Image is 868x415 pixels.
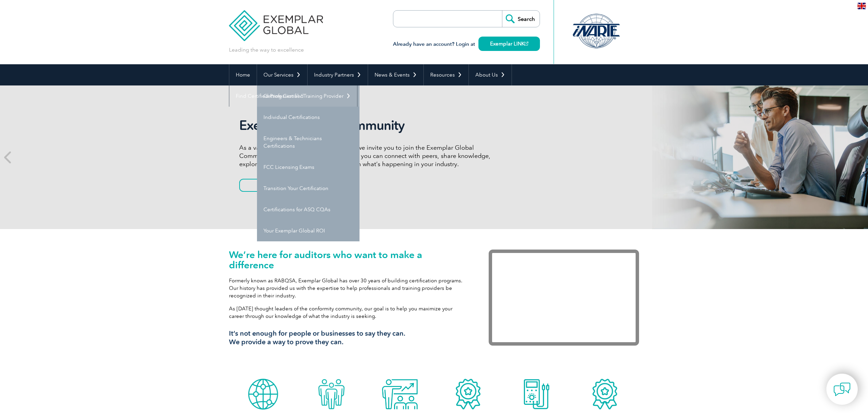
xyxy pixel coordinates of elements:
[368,64,423,85] a: News & Events
[229,85,357,107] a: Find Certified Professional / Training Provider
[257,220,360,241] a: Your Exemplar Global ROI
[525,42,528,45] img: open_square.png
[478,37,540,51] a: Exemplar LINK
[257,107,360,128] a: Individual Certifications
[489,250,639,346] iframe: Exemplar Global: Working together to make a difference
[469,64,512,85] a: About Us
[229,305,468,320] p: As [DATE] thought leaders of the conformity community, our goal is to help you maximize your care...
[257,199,360,220] a: Certifications for ASQ CQAs
[229,46,304,54] p: Leading the way to excellence
[257,128,360,157] a: Engineers & Technicians Certifications
[424,64,469,85] a: Resources
[257,157,360,178] a: FCC Licensing Exams
[257,64,307,85] a: Our Services
[229,277,468,299] p: Formerly known as RABQSA, Exemplar Global has over 30 years of building certification programs. O...
[257,178,360,199] a: Transition Your Certification
[239,144,496,168] p: As a valued member of Exemplar Global, we invite you to join the Exemplar Global Community—a fun,...
[239,118,496,133] h2: Exemplar Global Community
[833,381,851,398] img: contact-chat.png
[239,179,304,192] a: Join Now
[393,40,540,49] h3: Already have an account? Login at
[229,64,257,85] a: Home
[502,11,540,27] input: Search
[229,250,468,270] h1: We’re here for auditors who want to make a difference
[229,329,468,346] h3: It’s not enough for people or businesses to say they can. We provide a way to prove they can.
[308,64,368,85] a: Industry Partners
[857,3,866,9] img: en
